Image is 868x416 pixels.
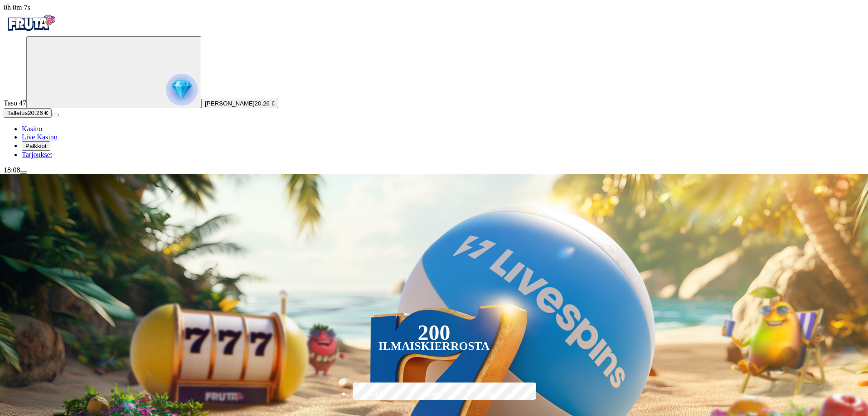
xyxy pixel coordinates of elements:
span: 18:08 [4,166,20,174]
label: 250 € [465,381,518,407]
button: [PERSON_NAME]20.26 € [201,99,278,108]
span: Tarjoukset [22,151,52,158]
label: 150 € [408,381,461,407]
a: gift-inverted iconTarjoukset [22,151,52,158]
nav: Primary [4,12,864,159]
div: Ilmaiskierrosta [378,341,490,352]
span: Kasino [22,125,42,133]
button: reward iconPalkkiot [22,141,50,151]
button: menu [20,171,27,174]
button: reward progress [26,36,201,108]
span: 20.26 € [255,100,275,107]
img: reward progress [166,74,198,105]
span: Live Kasino [22,133,58,141]
label: 50 € [350,381,403,407]
span: 20.26 € [28,110,48,116]
span: [PERSON_NAME] [205,100,255,107]
a: Fruta [4,28,58,36]
a: diamond iconKasino [22,125,42,133]
span: user session time [4,4,30,11]
img: Fruta [4,12,58,34]
span: Palkkiot [25,143,47,149]
span: Taso 47 [4,99,26,107]
button: menu [52,114,59,116]
button: Talletusplus icon20.26 € [4,108,52,118]
a: poker-chip iconLive Kasino [22,133,58,141]
div: 200 [417,327,450,338]
span: Talletus [7,110,28,116]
